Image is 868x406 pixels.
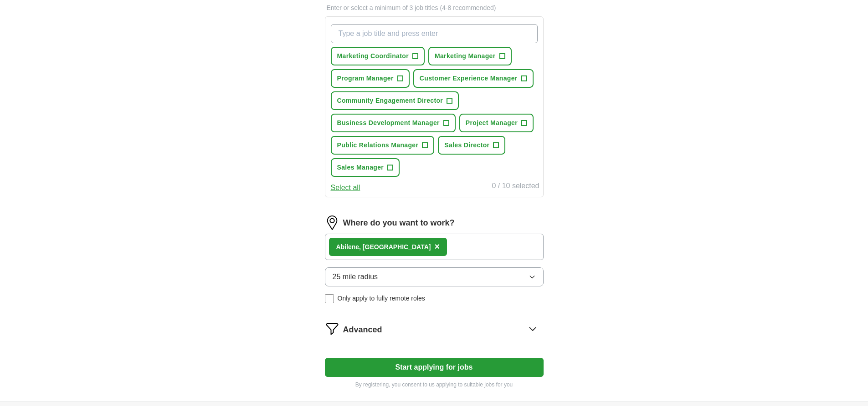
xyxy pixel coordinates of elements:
button: Sales Manager [331,158,400,177]
input: Only apply to fully remote roles [325,294,334,303]
span: Project Manager [466,118,518,128]
span: Sales Manager [337,163,384,172]
img: filter [325,321,339,336]
button: Select all [331,182,360,193]
button: 25 mile radius [325,267,544,286]
button: Marketing Coordinator [331,47,425,65]
span: Sales Director [444,140,489,150]
span: Only apply to fully remote roles [338,294,425,303]
p: Enter or select a minimum of 3 job titles (4-8 recommended) [325,3,544,13]
div: , [GEOGRAPHIC_DATA] [336,242,431,252]
strong: Abilene [336,243,360,251]
span: Community Engagement Director [337,96,443,105]
button: Start applying for jobs [325,358,544,377]
span: Customer Experience Manager [420,74,518,83]
span: × [434,241,440,251]
input: Type a job title and press enter [331,24,538,43]
button: Community Engagement Director [331,91,459,110]
span: Marketing Coordinator [337,51,409,61]
span: Marketing Manager [435,51,496,61]
span: Public Relations Manager [337,140,419,150]
button: Public Relations Manager [331,136,435,155]
img: location.png [325,216,339,230]
span: Program Manager [337,74,394,83]
button: Project Manager [459,114,534,132]
button: Sales Director [438,136,505,155]
span: 25 mile radius [333,271,378,282]
button: Customer Experience Manager [413,69,534,88]
div: 0 / 10 selected [492,180,539,193]
button: Business Development Manager [331,114,456,132]
p: By registering, you consent to us applying to suitable jobs for you [325,381,544,389]
button: Program Manager [331,69,410,88]
button: × [434,240,440,254]
label: Where do you want to work? [343,217,455,229]
span: Advanced [343,324,382,336]
button: Marketing Manager [428,47,512,65]
span: Business Development Manager [337,118,440,128]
